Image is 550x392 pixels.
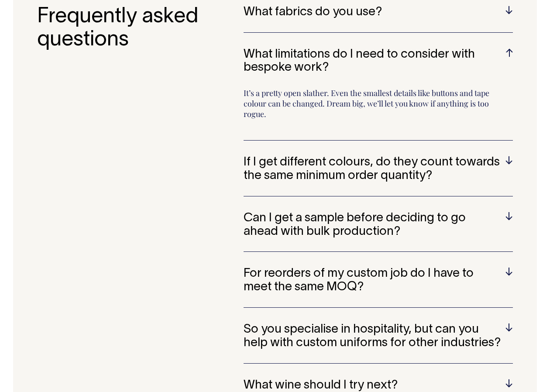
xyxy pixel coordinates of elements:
[244,48,513,75] h5: What limitations do I need to consider with bespoke work?
[244,212,513,239] h5: Can I get a sample before deciding to go ahead with bulk production?
[244,323,513,350] h5: So you specialise in hospitality, but can you help with custom uniforms for other industries?
[244,267,513,294] h5: For reorders of my custom job do I have to meet the same MOQ?
[244,88,513,127] p: It’s a pretty open slather. Even the smallest details like buttons and tape colour can be changed...
[244,6,513,19] h5: What fabrics do you use?
[244,156,513,183] h5: If I get different colours, do they count towards the same minimum order quantity?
